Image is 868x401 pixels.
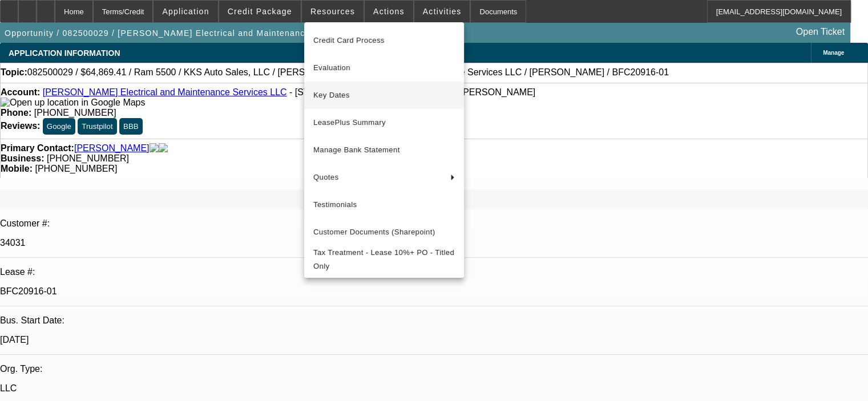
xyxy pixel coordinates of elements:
[313,34,455,47] span: Credit Card Process
[313,116,455,129] span: LeasePlus Summary
[313,61,455,75] span: Evaluation
[313,225,455,239] span: Customer Documents (Sharepoint)
[313,171,441,184] span: Quotes
[313,143,455,157] span: Manage Bank Statement
[313,198,455,212] span: Testimonials
[313,246,455,273] span: Tax Treatment - Lease 10%+ PO - Titled Only
[313,88,455,102] span: Key Dates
